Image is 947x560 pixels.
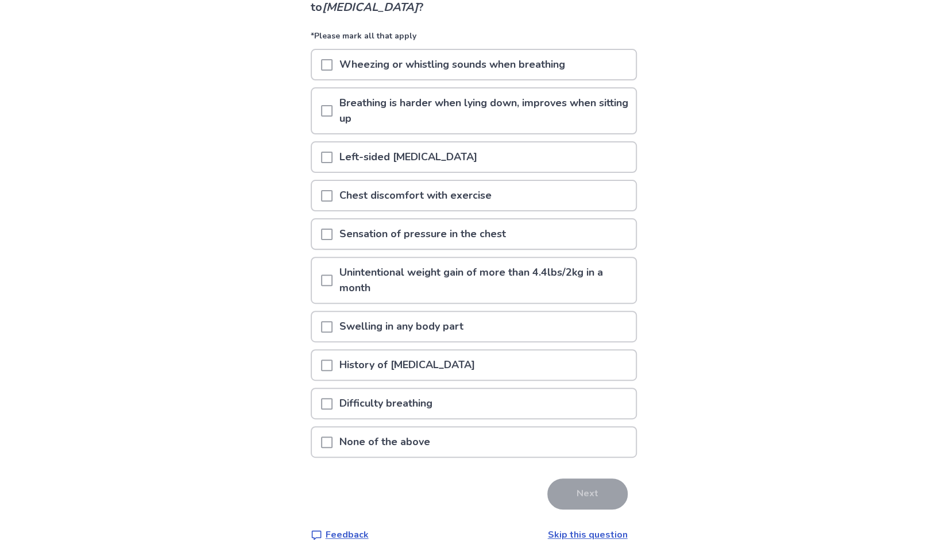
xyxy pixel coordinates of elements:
p: Breathing is harder when lying down, improves when sitting up [333,88,636,133]
p: Difficulty breathing [333,389,439,418]
a: Feedback [311,528,369,542]
p: History of [MEDICAL_DATA] [333,350,482,380]
p: Unintentional weight gain of more than 4.4lbs/2kg in a month [333,258,636,303]
p: Left-sided [MEDICAL_DATA] [333,142,484,172]
p: Swelling in any body part [333,312,470,341]
button: Next [547,478,628,509]
p: Wheezing or whistling sounds when breathing [333,50,572,79]
p: None of the above [333,427,437,457]
a: Skip this question [548,528,628,541]
p: *Please mark all that apply [311,30,637,49]
p: Feedback [326,528,369,542]
p: Sensation of pressure in the chest [333,219,513,249]
p: Chest discomfort with exercise [333,181,498,210]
